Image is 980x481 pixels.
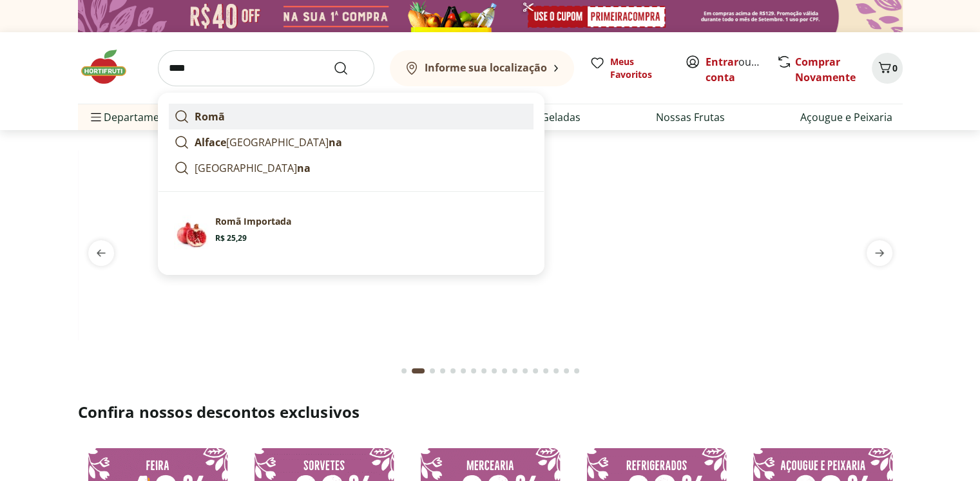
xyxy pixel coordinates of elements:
[399,355,409,386] button: Go to page 1 from fs-carousel
[856,240,903,266] button: next
[458,355,468,386] button: Go to page 6 from fs-carousel
[174,215,210,251] img: Principal
[572,355,582,386] button: Go to page 17 from fs-carousel
[520,355,530,386] button: Go to page 12 from fs-carousel
[800,109,892,125] a: Açougue e Peixaria
[437,355,448,386] button: Go to page 4 from fs-carousel
[169,155,533,181] a: [GEOGRAPHIC_DATA]na
[329,135,342,149] strong: na
[195,160,311,176] p: [GEOGRAPHIC_DATA]
[158,50,374,86] input: search
[551,355,561,386] button: Go to page 15 from fs-carousel
[195,135,342,150] p: [GEOGRAPHIC_DATA]
[795,55,856,84] a: Comprar Novamente
[195,109,225,124] strong: Romã
[656,109,725,125] a: Nossas Frutas
[409,355,427,386] button: Current page from fs-carousel
[561,355,572,386] button: Go to page 16 from fs-carousel
[215,233,247,243] span: R$ 25,29
[333,61,364,76] button: Submit Search
[590,55,669,81] a: Meus Favoritos
[425,61,547,75] b: Informe sua localização
[195,135,226,149] strong: Alface
[499,355,510,386] button: Go to page 10 from fs-carousel
[297,161,311,175] strong: na
[479,355,489,386] button: Go to page 8 from fs-carousel
[706,54,763,85] span: ou
[88,102,104,133] button: Menu
[510,355,520,386] button: Go to page 11 from fs-carousel
[610,55,669,81] span: Meus Favoritos
[427,355,437,386] button: Go to page 3 from fs-carousel
[78,48,142,86] img: Hortifruti
[468,355,479,386] button: Go to page 7 from fs-carousel
[78,240,124,266] button: previous
[530,355,541,386] button: Go to page 13 from fs-carousel
[169,104,533,129] a: Romã
[78,402,903,422] h2: Confira nossos descontos exclusivos
[169,129,533,155] a: Alface[GEOGRAPHIC_DATA]na
[489,355,499,386] button: Go to page 9 from fs-carousel
[169,210,533,256] a: PrincipalRomã ImportadaR$ 25,29
[706,55,776,84] a: Criar conta
[706,55,738,69] a: Entrar
[448,355,458,386] button: Go to page 5 from fs-carousel
[215,215,291,228] p: Romã Importada
[88,102,181,133] span: Departamentos
[872,53,903,84] button: Carrinho
[541,355,551,386] button: Go to page 14 from fs-carousel
[892,62,898,74] span: 0
[390,50,574,86] button: Informe sua localização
